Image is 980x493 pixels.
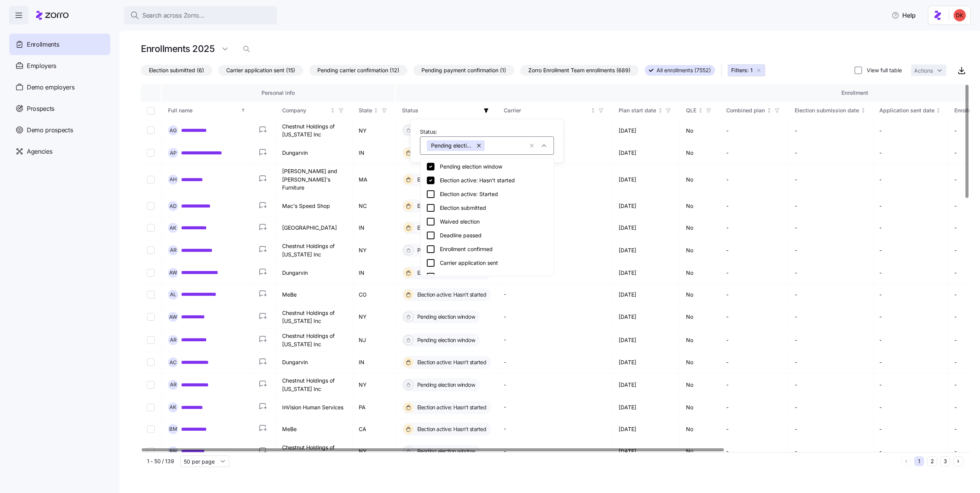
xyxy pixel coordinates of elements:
[353,329,396,352] td: NJ
[720,164,789,195] td: -
[426,162,549,171] div: Pending election window
[892,11,916,20] span: Help
[612,239,680,262] td: [DATE]
[426,203,549,212] div: Election submitted
[147,313,155,321] input: Select record 9
[862,66,902,74] label: View full table
[147,404,155,411] input: Select record 13
[317,65,399,75] span: Pending carrier confirmation (12)
[720,397,789,418] td: -
[162,102,253,119] th: Full nameSorted ascending
[873,284,949,306] td: -
[421,65,506,75] span: Pending payment confirmation (1)
[612,217,680,239] td: [DATE]
[147,448,155,455] input: Select record 15
[147,381,155,389] input: Select record 12
[426,190,549,199] div: Election active: Started
[720,102,789,119] th: Combined planNot sorted
[170,151,176,156] span: A P
[914,68,933,73] span: Actions
[504,313,506,321] span: -
[27,83,75,92] span: Demo employers
[873,119,949,142] td: -
[359,106,372,115] div: State
[879,106,934,115] div: Application sent date
[612,284,680,306] td: [DATE]
[147,336,155,344] input: Select record 10
[612,142,680,164] td: [DATE]
[789,239,873,262] td: -
[276,440,353,463] td: Chestnut Holdings of [US_STATE] Inc
[789,329,873,352] td: -
[612,164,680,195] td: [DATE]
[936,108,941,113] div: Not sorted
[415,269,487,277] span: Election active: Hasn't started
[147,425,155,433] input: Select record 14
[141,43,214,55] h1: Enrollments 2025
[142,11,204,20] span: Search across Zorro...
[27,61,56,71] span: Employers
[276,217,353,239] td: [GEOGRAPHIC_DATA]
[415,313,475,321] span: Pending election window
[170,128,177,133] span: A G
[276,418,353,440] td: MeBe
[680,142,720,164] td: No
[504,381,506,389] span: -
[170,382,176,387] span: A R
[612,418,680,440] td: [DATE]
[240,108,246,113] div: Sorted ascending
[426,245,549,254] div: Enrollment confirmed
[170,248,176,253] span: A R
[27,40,59,49] span: Enrollments
[431,140,474,151] span: Pending election window
[149,65,204,75] span: Election submitted (6)
[170,449,177,454] span: B N
[504,403,506,411] span: -
[873,352,949,373] td: -
[276,284,353,306] td: MeBe
[353,284,396,306] td: CO
[353,102,396,119] th: StateNot sorted
[789,352,873,373] td: -
[590,108,596,113] div: Not sorted
[27,104,54,114] span: Prospects
[680,195,720,217] td: No
[789,217,873,239] td: -
[612,306,680,329] td: [DATE]
[170,177,177,182] span: A H
[353,262,396,284] td: IN
[789,142,873,164] td: -
[680,164,720,195] td: No
[415,358,487,366] span: Election active: Hasn't started
[415,425,487,433] span: Election active: Hasn't started
[885,8,922,23] button: Help
[680,119,720,142] td: No
[330,108,335,113] div: Not sorted
[873,195,949,217] td: -
[170,405,176,410] span: A K
[276,239,353,262] td: Chestnut Holdings of [US_STATE] Inc
[426,176,549,185] div: Election active: Hasn't started
[914,456,924,466] button: 1
[276,329,353,352] td: Chestnut Holdings of [US_STATE] Inc
[680,373,720,396] td: No
[504,290,506,298] span: -
[147,176,155,183] input: Select record 3
[873,418,949,440] td: -
[873,397,949,418] td: -
[873,102,949,119] th: Application sent dateNot sorted
[680,102,720,119] th: QLENot sorted
[415,224,487,232] span: Election active: Hasn't started
[415,404,487,411] span: Election active: Hasn't started
[353,239,396,262] td: NY
[415,291,487,298] span: Election active: Hasn't started
[789,284,873,306] td: -
[9,98,110,119] a: Prospects
[680,440,720,463] td: No
[353,119,396,142] td: NY
[353,142,396,164] td: IN
[766,108,772,113] div: Not sorted
[353,440,396,463] td: NY
[147,246,155,254] input: Select record 6
[353,195,396,217] td: NC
